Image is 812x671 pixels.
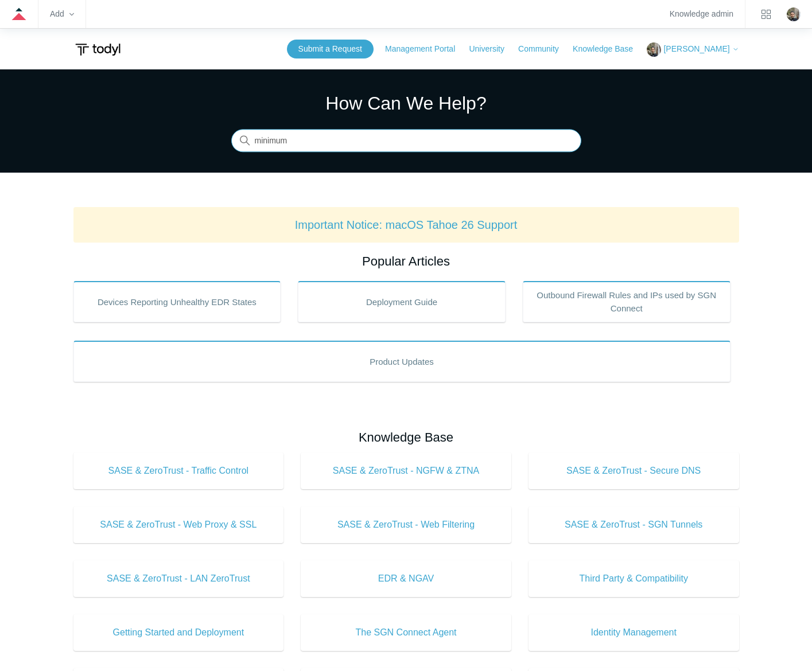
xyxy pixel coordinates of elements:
span: SASE & ZeroTrust - NGFW & ZTNA [318,464,494,478]
a: The SGN Connect Agent [301,614,511,651]
input: Search [231,130,581,153]
span: The SGN Connect Agent [318,626,494,639]
a: EDR & NGAV [301,560,511,597]
span: Third Party & Compatibility [546,572,722,586]
span: Getting Started and Deployment [91,626,267,639]
a: Submit a Request [287,40,374,58]
a: Deployment Guide [298,281,506,322]
a: Management Portal [385,43,467,55]
span: Identity Management [546,626,722,639]
a: University [469,43,515,55]
a: Knowledge Base [573,43,644,55]
span: SASE & ZeroTrust - SGN Tunnels [546,518,722,532]
a: SASE & ZeroTrust - Traffic Control [73,452,284,489]
h1: How Can We Help? [231,89,581,117]
span: SASE & ZeroTrust - Traffic Control [91,464,267,478]
a: Devices Reporting Unhealthy EDR States [73,281,281,322]
h2: Knowledge Base [73,428,739,447]
span: [PERSON_NAME] [663,44,729,53]
span: SASE & ZeroTrust - LAN ZeroTrust [91,572,267,586]
a: SASE & ZeroTrust - SGN Tunnels [529,506,739,543]
a: Community [518,43,570,55]
span: SASE & ZeroTrust - Secure DNS [546,464,722,478]
a: Product Updates [73,341,731,382]
zd-hc-trigger: Add [50,11,74,17]
a: Getting Started and Deployment [73,614,284,651]
a: SASE & ZeroTrust - LAN ZeroTrust [73,560,284,597]
a: SASE & ZeroTrust - Secure DNS [529,452,739,489]
a: Outbound Firewall Rules and IPs used by SGN Connect [523,281,731,322]
span: EDR & NGAV [318,572,494,586]
a: SASE & ZeroTrust - NGFW & ZTNA [301,452,511,489]
span: SASE & ZeroTrust - Web Proxy & SSL [91,518,267,532]
h2: Popular Articles [73,252,739,271]
zd-hc-trigger: Click your profile icon to open the profile menu [787,7,801,21]
a: Identity Management [529,614,739,651]
span: SASE & ZeroTrust - Web Filtering [318,518,494,532]
a: SASE & ZeroTrust - Web Filtering [301,506,511,543]
a: Third Party & Compatibility [529,560,739,597]
a: Knowledge admin [670,11,733,17]
a: SASE & ZeroTrust - Web Proxy & SSL [73,506,284,543]
img: user avatar [787,7,801,21]
img: Todyl Support Center Help Center home page [73,39,122,60]
button: [PERSON_NAME] [647,42,739,57]
a: Important Notice: macOS Tahoe 26 Support [295,219,518,231]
